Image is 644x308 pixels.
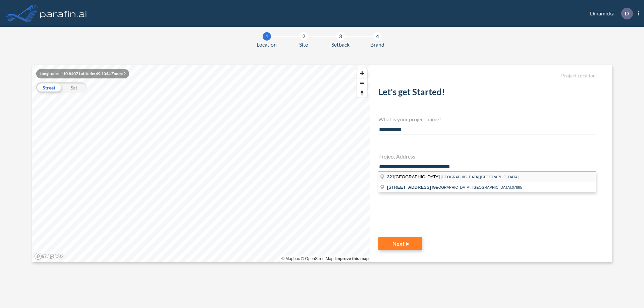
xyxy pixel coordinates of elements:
canvas: Map [32,65,370,262]
a: OpenStreetMap [301,256,333,261]
button: Zoom out [357,78,367,88]
a: Mapbox homepage [34,252,64,260]
span: Location [257,41,277,49]
div: Longitude: -110.8407 Latitude: 49.1044 Zoom: 2 [36,69,129,78]
span: Brand [370,41,384,49]
span: [GEOGRAPHIC_DATA], [GEOGRAPHIC_DATA],07885 [432,185,522,189]
h2: Let's get Started! [378,87,596,100]
div: Sat [61,82,87,93]
img: logo [39,7,88,20]
div: Dinamicka [580,8,639,19]
div: 2 [300,32,308,41]
button: Zoom in [357,68,367,78]
h4: What is your project name? [378,116,596,122]
h5: Project Location [378,73,596,79]
button: Next [378,237,422,250]
div: 4 [373,32,382,41]
div: 1 [263,32,271,41]
button: Reset bearing to north [357,88,367,98]
div: 3 [336,32,345,41]
a: Mapbox [281,256,300,261]
span: [STREET_ADDRESS] [387,185,431,190]
span: 321 [387,174,394,179]
a: Improve this map [335,256,369,261]
div: Street [36,82,61,93]
span: [GEOGRAPHIC_DATA],[GEOGRAPHIC_DATA] [441,175,519,179]
span: Site [299,41,308,49]
p: D [625,10,629,16]
span: [GEOGRAPHIC_DATA] [387,174,441,179]
span: Setback [331,41,350,49]
h4: Project Address [378,153,596,160]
